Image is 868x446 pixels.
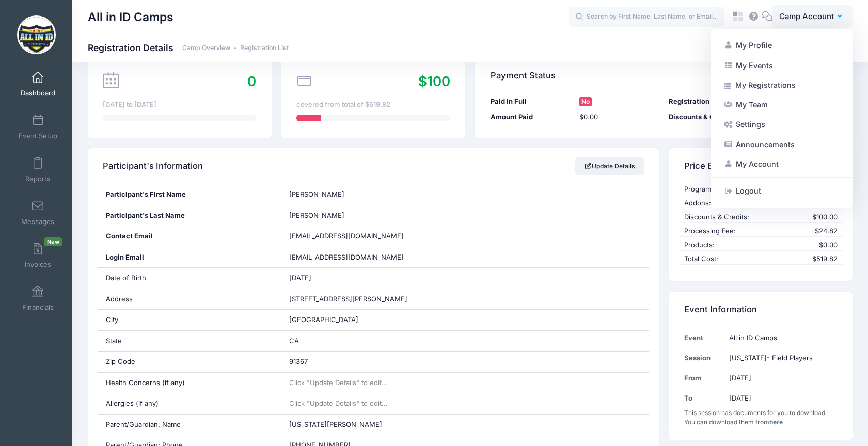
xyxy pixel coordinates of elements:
[98,247,282,268] div: Login Email
[289,252,418,263] span: [EMAIL_ADDRESS][DOMAIN_NAME]
[418,73,450,89] span: $100
[21,217,54,226] span: Messages
[44,237,62,246] span: New
[98,373,282,393] div: Health Concerns (if any)
[289,378,388,387] span: Click "Update Details" to edit...
[98,226,282,247] div: Contact Email
[679,212,788,222] div: Discounts & Credits:
[103,152,203,181] h4: Participant's Information
[788,212,843,222] div: $100.00
[719,55,844,75] a: My Events
[88,5,173,29] h1: All in ID Camps
[13,195,62,231] a: Messages
[684,295,757,324] h4: Event Information
[719,135,844,154] a: Announcements
[579,97,592,106] span: No
[98,268,282,289] div: Date of Birth
[289,295,407,303] span: [STREET_ADDRESS][PERSON_NAME]
[289,211,344,219] span: [PERSON_NAME]
[22,303,54,312] span: Financials
[13,237,62,274] a: InvoicesNew
[719,115,844,134] a: Settings
[13,109,62,145] a: Event Setup
[98,205,282,226] div: Participant's Last Name
[679,240,788,250] div: Products:
[684,368,724,388] td: From
[719,36,844,55] a: My Profile
[569,7,724,27] input: Search by First Name, Last Name, or Email...
[719,181,844,201] a: Logout
[788,254,843,264] div: $519.82
[289,337,299,345] span: CA
[485,97,575,107] div: Paid in Full
[98,331,282,352] div: State
[289,190,344,198] span: [PERSON_NAME]
[25,174,50,183] span: Reports
[21,89,55,98] span: Dashboard
[719,154,844,174] a: My Account
[485,112,575,122] div: Amount Paid
[719,75,844,95] a: My Registrations
[719,95,844,115] a: My Team
[19,132,57,140] span: Event Setup
[575,112,664,122] div: $0.00
[724,368,838,388] td: [DATE]
[788,240,843,250] div: $0.00
[769,418,783,426] a: here
[182,44,230,52] a: Camp Overview
[289,232,404,240] span: [EMAIL_ADDRESS][DOMAIN_NAME]
[724,348,838,368] td: [US_STATE]- Field Players
[289,274,311,282] span: [DATE]
[296,100,450,110] div: covered from total of $619.82
[724,388,838,408] td: [DATE]
[98,310,282,330] div: City
[13,152,62,188] a: Reports
[289,315,358,324] span: [GEOGRAPHIC_DATA]
[724,328,838,348] td: All in ID Camps
[684,388,724,408] td: To
[779,11,834,22] span: Camp Account
[684,152,753,181] h4: Price Breakdown
[289,399,388,407] span: Click "Update Details" to edit...
[98,184,282,205] div: Participant's First Name
[664,112,783,122] div: Discounts & Credits
[664,97,783,107] div: Registration Cost
[772,5,853,29] button: Camp Account
[13,66,62,102] a: Dashboard
[289,420,382,428] span: [US_STATE][PERSON_NAME]
[289,357,308,365] span: 91367
[679,254,788,264] div: Total Cost:
[13,280,62,316] a: Financials
[491,61,556,90] h4: Payment Status
[575,157,644,175] a: Update Details
[788,226,843,236] div: $24.82
[98,393,282,414] div: Allergies (if any)
[98,352,282,372] div: Zip Code
[684,408,838,427] div: This session has documents for you to download. You can download them from
[98,415,282,435] div: Parent/Guardian: Name
[247,73,256,89] span: 0
[679,226,788,236] div: Processing Fee:
[684,328,724,348] td: Event
[98,289,282,310] div: Address
[679,198,788,209] div: Addons:
[88,42,289,53] h1: Registration Details
[103,100,256,110] div: [DATE] to [DATE]
[240,44,289,52] a: Registration List
[684,348,724,368] td: Session
[17,15,56,54] img: All in ID Camps
[679,184,788,195] div: Program Price:
[25,260,51,269] span: Invoices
